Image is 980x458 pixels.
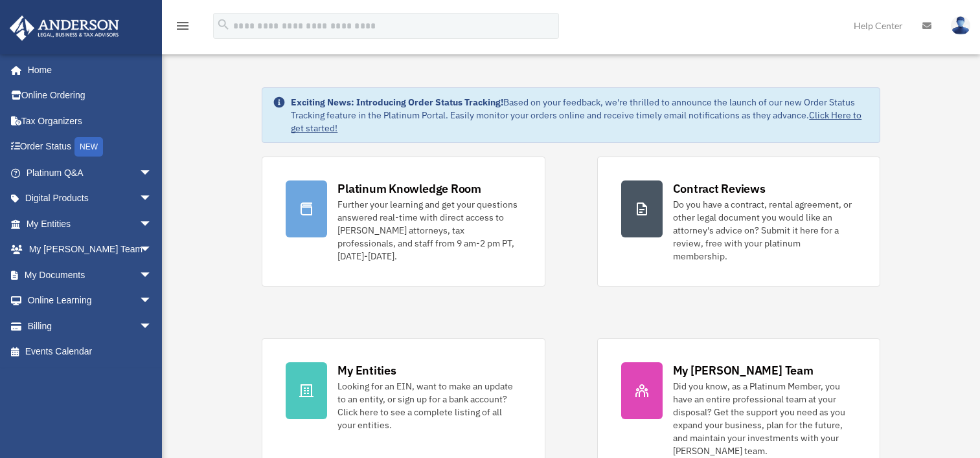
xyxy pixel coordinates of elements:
a: Online Learningarrow_drop_down [9,288,172,314]
div: Contract Reviews [673,180,766,197]
div: Looking for an EIN, want to make an update to an entity, or sign up for a bank account? Click her... [337,380,521,431]
span: arrow_drop_down [139,160,165,186]
span: arrow_drop_down [139,313,165,340]
a: Tax Organizers [9,108,172,134]
a: My Entitiesarrow_drop_down [9,211,172,237]
i: menu [175,18,190,34]
a: My Documentsarrow_drop_down [9,262,172,288]
a: Digital Productsarrow_drop_down [9,186,172,212]
div: Did you know, as a Platinum Member, you have an entire professional team at your disposal? Get th... [673,380,856,457]
img: User Pic [951,16,970,35]
a: Home [9,57,165,83]
a: My [PERSON_NAME] Teamarrow_drop_down [9,237,172,263]
a: Online Ordering [9,83,172,109]
span: arrow_drop_down [139,237,165,263]
div: My Entities [337,362,396,378]
div: Further your learning and get your questions answered real-time with direct access to [PERSON_NAM... [337,198,521,263]
span: arrow_drop_down [139,262,165,289]
a: Billingarrow_drop_down [9,313,172,339]
div: Do you have a contract, rental agreement, or other legal document you would like an attorney's ad... [673,198,856,263]
div: NEW [74,137,103,157]
a: Click Here to get started! [291,109,861,134]
a: menu [175,23,190,34]
span: arrow_drop_down [139,186,165,212]
a: Platinum Knowledge Room Further your learning and get your questions answered real-time with dire... [262,157,545,287]
img: Anderson Advisors Platinum Portal [6,16,123,41]
a: Order StatusNEW [9,134,172,160]
a: Contract Reviews Do you have a contract, rental agreement, or other legal document you would like... [597,157,880,287]
a: Events Calendar [9,339,172,365]
span: arrow_drop_down [139,211,165,237]
span: arrow_drop_down [139,288,165,314]
strong: Exciting News: Introducing Order Status Tracking! [291,96,503,108]
i: search [216,17,231,32]
div: My [PERSON_NAME] Team [673,362,814,378]
div: Platinum Knowledge Room [337,180,481,197]
a: Platinum Q&Aarrow_drop_down [9,160,172,186]
div: Based on your feedback, we're thrilled to announce the launch of our new Order Status Tracking fe... [291,96,869,135]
